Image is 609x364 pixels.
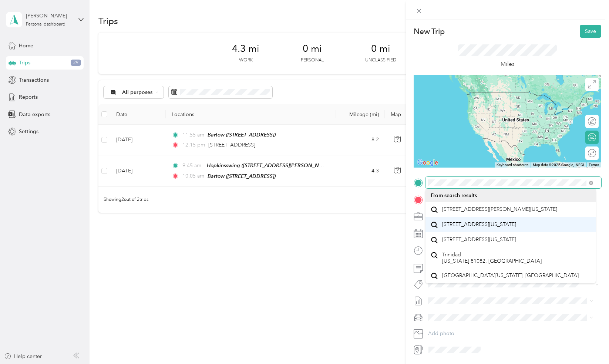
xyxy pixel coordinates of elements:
[431,192,477,199] span: From search results
[442,206,557,213] span: [STREET_ADDRESS][PERSON_NAME][US_STATE]
[442,221,516,228] span: [STREET_ADDRESS][US_STATE]
[415,158,440,168] img: Google
[497,162,528,168] button: Keyboard shortcuts
[580,25,601,38] button: Save
[415,158,440,168] a: Open this area in Google Maps (opens a new window)
[442,272,579,279] span: [GEOGRAPHIC_DATA][US_STATE], [GEOGRAPHIC_DATA]
[425,328,601,339] button: Add photo
[533,163,584,167] span: Map data ©2025 Google, INEGI
[442,236,516,243] span: [STREET_ADDRESS][US_STATE]
[568,323,609,364] iframe: Everlance-gr Chat Button Frame
[414,26,445,37] p: New Trip
[501,60,515,69] p: Miles
[442,252,542,264] span: Trinidad [US_STATE] 81082, [GEOGRAPHIC_DATA]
